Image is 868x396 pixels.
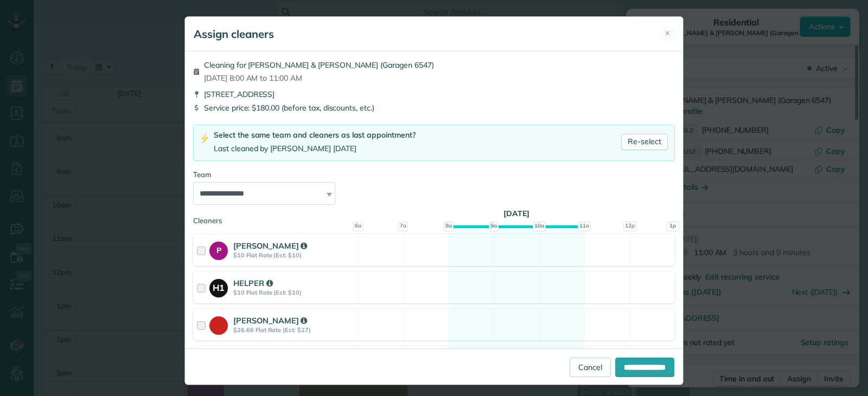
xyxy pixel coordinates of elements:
[665,28,671,38] span: ✕
[233,315,307,326] strong: [PERSON_NAME]
[193,170,675,180] div: Team
[194,27,274,42] h5: Assign cleaners
[214,143,416,154] div: Last cleaned by [PERSON_NAME] [DATE]
[621,134,668,150] a: Re-select
[204,73,434,83] span: [DATE] 8:00 AM to 11:00 AM
[233,326,355,334] strong: $26.66 Flat Rate (Est: $27)
[233,251,355,259] strong: $10 Flat Rate (Est: $10)
[193,89,675,100] div: [STREET_ADDRESS]
[204,60,434,70] span: Cleaning for [PERSON_NAME] & [PERSON_NAME] (Garagen 6547)
[570,358,611,377] a: Cancel
[200,133,209,144] img: lightning-bolt-icon-94e5364df696ac2de96d3a42b8a9ff6ba979493684c50e6bbbcda72601fa0d29.png
[209,279,228,294] strong: H1
[214,129,416,141] div: Select the same team and cleaners as last appointment?
[193,216,675,219] div: Cleaners
[193,102,675,113] div: Service price: $180.00 (before tax, discounts, etc.)
[233,241,307,251] strong: [PERSON_NAME]
[209,242,228,256] strong: P
[233,278,273,288] strong: HELPER
[233,289,355,296] strong: $10 Flat Rate (Est: $10)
